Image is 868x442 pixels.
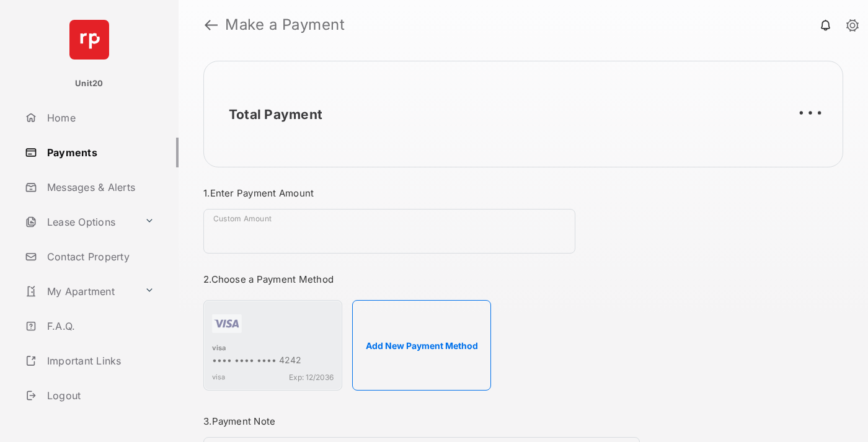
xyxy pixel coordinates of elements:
[225,17,345,32] strong: Make a Payment
[203,300,342,391] div: visa•••• •••• •••• 4242visaExp: 12/2036
[20,172,179,202] a: Messages & Alerts
[212,373,225,382] span: visa
[69,20,109,60] img: svg+xml;base64,PHN2ZyB4bWxucz0iaHR0cDovL3d3dy53My5vcmcvMjAwMC9zdmciIHdpZHRoPSI2NCIgaGVpZ2h0PSI2NC...
[20,276,139,306] a: My Apartment
[20,207,139,237] a: Lease Options
[203,187,640,199] h3: 1. Enter Payment Amount
[20,242,179,272] a: Contact Property
[212,355,334,368] div: •••• •••• •••• 4242
[203,273,640,285] h3: 2. Choose a Payment Method
[20,103,179,133] a: Home
[75,77,104,90] p: Unit20
[229,107,322,122] h2: Total Payment
[212,343,334,355] div: visa
[352,300,491,391] button: Add New Payment Method
[20,138,179,167] a: Payments
[20,346,159,376] a: Important Links
[203,415,640,427] h3: 3. Payment Note
[289,373,334,382] span: Exp: 12/2036
[20,381,179,410] a: Logout
[20,311,179,341] a: F.A.Q.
